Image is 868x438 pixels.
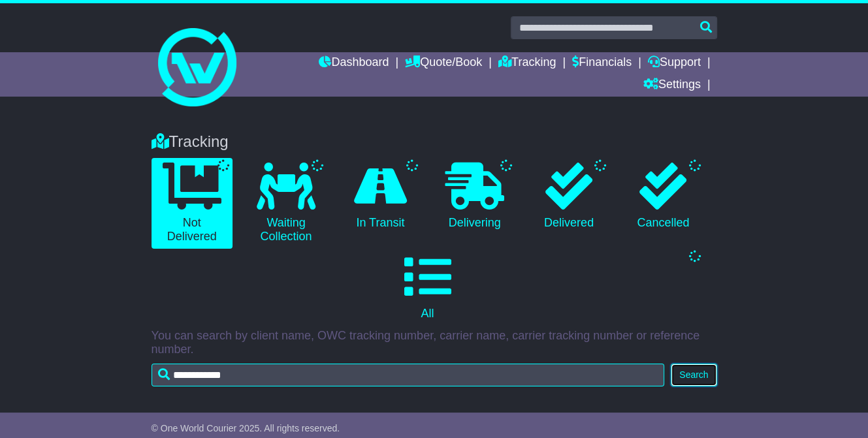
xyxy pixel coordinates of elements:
[152,329,717,357] p: You can search by client name, OWC tracking number, carrier name, carrier tracking number or refe...
[152,419,283,433] div: Invoice
[671,364,716,386] button: Search
[246,158,327,249] a: Waiting Collection
[340,158,421,235] a: In Transit
[405,52,482,74] a: Quote/Book
[296,419,475,433] div: Custom Date Range
[643,74,701,97] a: Settings
[498,52,556,74] a: Tracking
[528,158,609,235] a: Delivered
[152,423,340,433] span: © One World Courier 2025. All rights reserved.
[434,158,515,235] a: Delivering
[152,249,704,326] a: All
[145,133,724,151] div: Tracking
[648,52,701,74] a: Support
[622,158,703,235] a: Cancelled
[319,52,389,74] a: Dashboard
[572,52,632,74] a: Financials
[152,158,233,249] a: Not Delivered
[493,419,573,433] div: Display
